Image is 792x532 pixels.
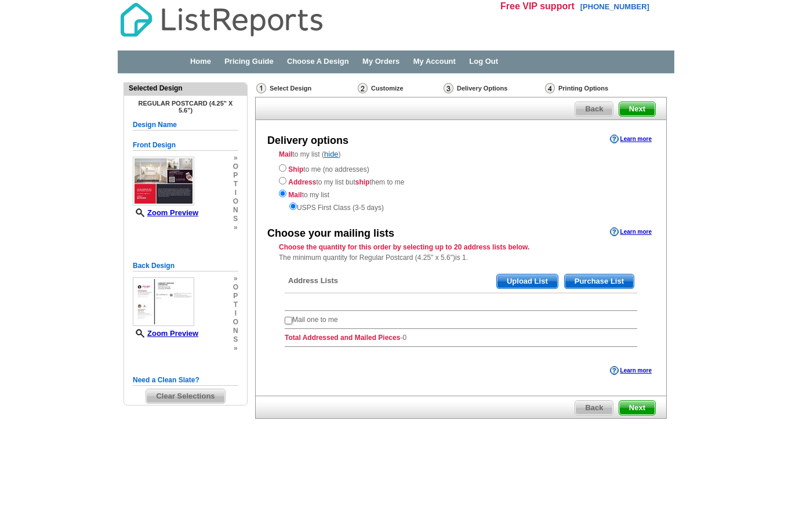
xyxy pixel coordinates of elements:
a: Log Out [469,57,498,66]
h5: Front Design [133,140,238,151]
a: My Account [413,57,456,66]
div: to me (no addresses) to my list but them to me to my list [279,162,643,213]
span: 0 [402,334,406,342]
h5: Design Name [133,120,238,131]
div: Choose your mailing lists [267,226,394,241]
span: Clear Selections [146,389,224,403]
a: hide [324,150,339,158]
a: Zoom Preview [133,208,198,217]
span: Address Lists [288,276,338,286]
span: i [233,309,238,318]
span: i [233,189,238,197]
span: s [233,215,238,223]
span: Next [619,102,655,116]
a: [PHONE_NUMBER] [580,2,649,11]
span: p [233,171,238,180]
span: » [233,274,238,283]
a: Choose A Design [287,57,349,66]
span: Back [575,401,613,415]
a: Home [190,57,211,66]
span: n [233,206,238,215]
strong: Ship [288,165,303,173]
a: Learn more [610,366,652,375]
span: o [233,162,238,171]
img: small-thumb.jpg [133,277,194,326]
span: o [233,283,238,292]
span: » [233,154,238,162]
strong: ship [355,178,370,186]
div: Delivery Options [442,82,544,97]
strong: Mail [279,150,292,158]
span: n [233,327,238,335]
img: small-thumb.jpg [133,157,194,205]
span: » [233,344,238,353]
strong: Choose the quantity for this order by selecting up to 20 address lists below. [279,243,529,251]
span: Upload List [497,274,558,288]
strong: Mail [288,191,301,199]
div: Customize [357,82,442,94]
a: Zoom Preview [133,329,198,338]
span: o [233,197,238,206]
h5: Need a Clean Slate? [133,375,238,386]
span: » [233,223,238,232]
h5: Back Design [133,260,238,272]
h4: Regular Postcard (4.25" x 5.6") [133,100,238,114]
a: My Orders [362,57,399,66]
img: Delivery Options [444,83,453,93]
a: Learn more [610,227,652,237]
div: Select Design [255,82,357,97]
span: s [233,335,238,344]
img: Printing Options & Summary [545,83,555,93]
strong: Address [288,178,316,186]
div: Printing Options [544,82,647,94]
div: Selected Design [124,83,247,93]
div: - [279,265,643,356]
td: Mail one to me [292,314,338,325]
div: to my list ( ) [256,149,666,213]
span: o [233,318,238,327]
span: t [233,301,238,309]
img: Customize [358,83,368,93]
div: Delivery options [267,133,348,149]
span: Next [619,401,655,415]
a: Pricing Guide [224,57,274,66]
div: USPS First Class (3-5 days) [279,200,643,213]
a: Back [575,102,613,117]
div: The minimum quantity for Regular Postcard (4.25" x 5.6")is 1. [256,242,666,263]
span: Purchase List [565,274,634,288]
span: p [233,292,238,301]
a: Learn more [610,135,652,144]
span: Back [575,102,613,116]
span: t [233,180,238,189]
strong: Total Addressed and Mailed Pieces [285,334,400,342]
a: Back [575,400,613,415]
span: Free VIP support [500,1,575,11]
img: Select Design [256,83,266,93]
